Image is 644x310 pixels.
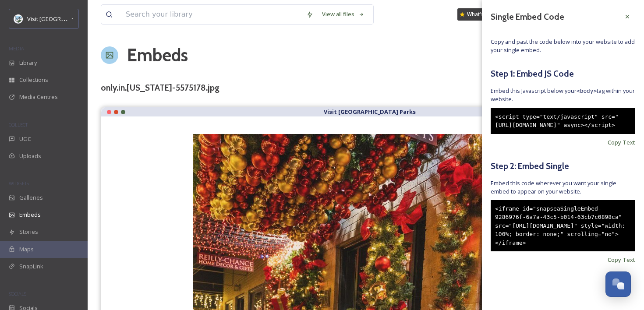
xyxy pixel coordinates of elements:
[318,6,369,23] a: View all files
[101,81,219,94] h3: only.in.[US_STATE]-5575178.jpg
[577,88,597,94] span: <body>
[491,38,635,54] span: Copy and past the code below into your website to add your single embed.
[127,42,188,68] a: Embeds
[19,262,43,271] span: SnapLink
[324,108,416,116] strong: Visit [GEOGRAPHIC_DATA] Parks
[27,14,111,23] span: Visit [GEOGRAPHIC_DATA] Parks
[19,135,31,143] span: UGC
[14,14,23,23] img: download.png
[9,290,26,297] span: SOCIALS
[19,245,34,254] span: Maps
[491,108,635,134] div: <script type="text/javascript" src="[URL][DOMAIN_NAME]" async></script>
[19,152,41,160] span: Uploads
[9,180,29,187] span: WIDGETS
[491,200,635,252] div: <iframe id="snapseaSingleEmbed-9286976f-6a7a-43c5-b014-63cb7c0898ca" src="[URL][DOMAIN_NAME]" sty...
[9,45,24,52] span: MEDIA
[19,228,38,236] span: Stories
[491,179,635,196] span: Embed this code wherever you want your single embed to appear on your website.
[491,67,635,80] h5: Step 1: Embed JS Code
[19,59,37,67] span: Library
[121,5,302,24] input: Search your library
[491,11,564,23] h3: Single Embed Code
[9,121,28,128] span: COLLECT
[457,8,501,21] a: What's New
[19,194,43,202] span: Galleries
[19,93,58,101] span: Media Centres
[491,87,635,103] span: Embed this Javascript below your tag within your website.
[491,160,635,173] h5: Step 2: Embed Single
[608,256,635,264] span: Copy Text
[608,138,635,147] span: Copy Text
[605,271,631,297] button: Open Chat
[19,76,48,84] span: Collections
[19,211,41,219] span: Embeds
